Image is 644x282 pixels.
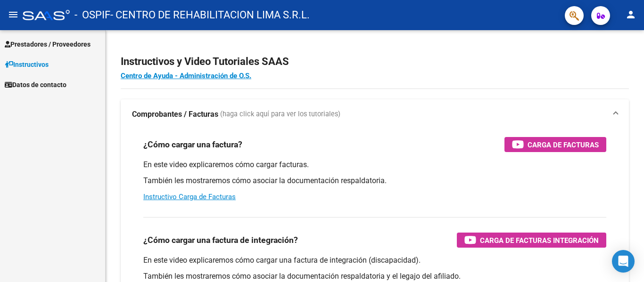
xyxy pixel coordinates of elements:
mat-expansion-panel-header: Comprobantes / Facturas (haga click aquí para ver los tutoriales) [121,99,629,129]
span: Datos de contacto [5,80,66,90]
div: Open Intercom Messenger [612,250,635,273]
h2: Instructivos y Video Tutoriales SAAS [121,53,629,71]
mat-icon: menu [8,9,19,20]
span: - CENTRO DE REHABILITACION LIMA S.R.L. [110,5,310,25]
span: Carga de Facturas Integración [480,234,599,246]
span: Prestadores / Proveedores [5,39,91,49]
span: (haga click aquí para ver los tutoriales) [220,109,340,120]
p: También les mostraremos cómo asociar la documentación respaldatoria y el legajo del afiliado. [143,271,606,282]
span: Instructivos [5,59,49,70]
button: Carga de Facturas [504,137,606,152]
h3: ¿Cómo cargar una factura de integración? [143,234,298,247]
h3: ¿Cómo cargar una factura? [143,138,242,151]
a: Centro de Ayuda - Administración de O.S. [121,72,251,80]
mat-icon: person [625,9,636,20]
button: Carga de Facturas Integración [457,233,606,248]
p: En este video explicaremos cómo cargar una factura de integración (discapacidad). [143,255,606,266]
p: En este video explicaremos cómo cargar facturas. [143,160,606,170]
strong: Comprobantes / Facturas [132,109,218,120]
span: - OSPIF [74,5,110,25]
p: También les mostraremos cómo asociar la documentación respaldatoria. [143,176,606,186]
span: Carga de Facturas [528,139,599,151]
a: Instructivo Carga de Facturas [143,193,236,201]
